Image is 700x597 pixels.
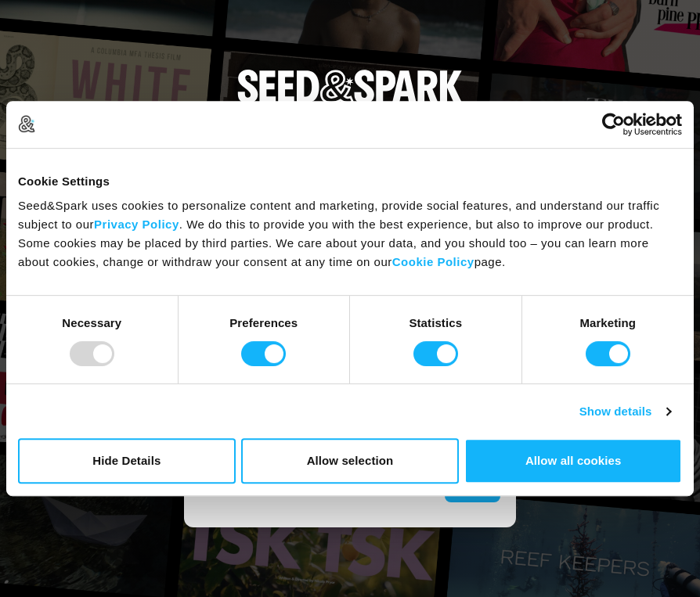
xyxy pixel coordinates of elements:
[579,316,636,329] strong: Marketing
[545,113,682,136] a: Usercentrics Cookiebot - opens in a new window
[409,316,462,329] strong: Statistics
[237,70,463,135] a: Seed&Spark Homepage
[18,438,236,484] button: Hide Details
[241,438,459,484] button: Allow selection
[579,402,670,421] a: Show details
[237,70,463,104] img: Seed&Spark Logo
[94,218,179,231] a: Privacy Policy
[62,316,121,329] strong: Necessary
[392,255,474,268] a: Cookie Policy
[464,438,682,484] button: Allow all cookies
[229,316,298,329] strong: Preferences
[18,196,682,272] div: Seed&Spark uses cookies to personalize content and marketing, provide social features, and unders...
[18,172,682,191] div: Cookie Settings
[18,115,35,132] img: logo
